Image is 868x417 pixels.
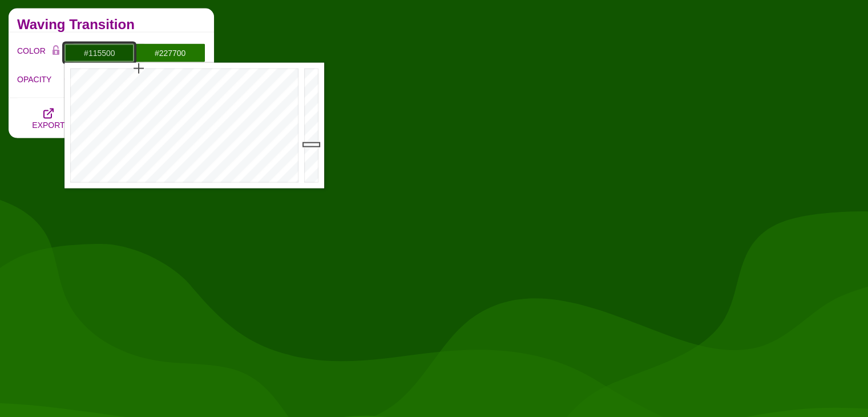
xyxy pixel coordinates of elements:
button: Color Lock [47,43,64,59]
label: OPACITY [17,72,64,87]
span: EXPORT [32,121,64,130]
label: COLOR [17,43,47,63]
h2: Waving Transition [17,20,205,29]
button: EXPORT [17,98,80,138]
